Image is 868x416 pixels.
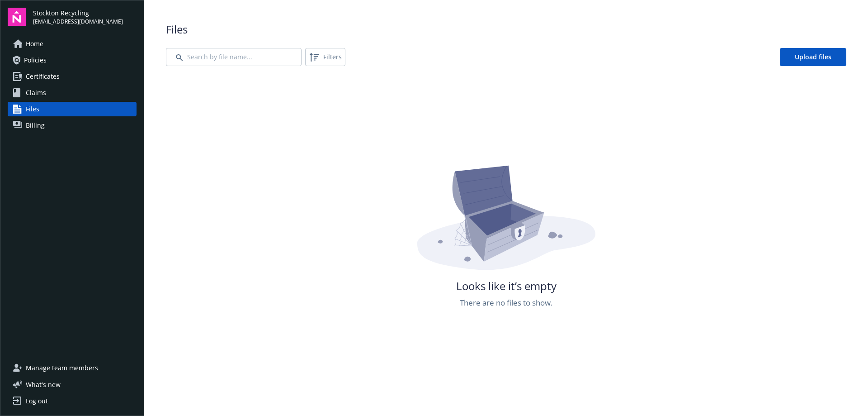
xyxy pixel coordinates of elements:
[24,53,47,67] span: Policies
[8,380,75,389] button: What's new
[8,53,137,67] a: Policies
[33,8,123,18] span: Stockton Recycling
[26,37,43,51] span: Home
[323,52,342,62] span: Filters
[305,48,345,66] button: Filters
[8,86,137,100] a: Claims
[8,118,137,133] a: Billing
[26,86,46,100] span: Claims
[33,8,137,26] button: Stockton Recycling[EMAIL_ADDRESS][DOMAIN_NAME]
[456,278,557,294] span: Looks like it’s empty
[26,69,60,84] span: Certificates
[8,102,137,116] a: Files
[8,37,137,51] a: Home
[26,118,45,133] span: Billing
[26,361,98,375] span: Manage team members
[8,361,137,375] a: Manage team members
[8,69,137,84] a: Certificates
[26,394,48,408] div: Log out
[33,18,123,26] span: [EMAIL_ADDRESS][DOMAIN_NAME]
[26,102,39,116] span: Files
[795,53,831,61] span: Upload files
[26,380,61,389] span: What ' s new
[780,48,846,66] a: Upload files
[307,50,344,64] span: Filters
[460,297,552,309] span: There are no files to show.
[166,22,846,37] span: Files
[166,48,302,66] input: Search by file name...
[8,8,26,26] img: navigator-logo.svg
